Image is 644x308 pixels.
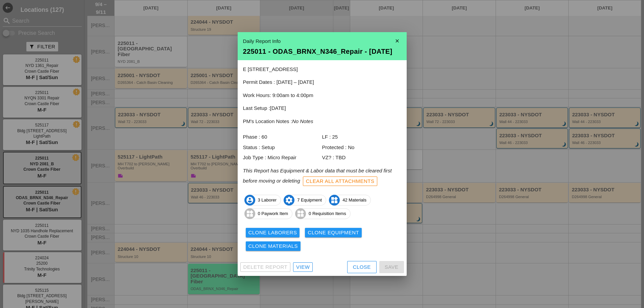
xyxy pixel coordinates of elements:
div: Status : Setup [243,144,322,151]
i: widgets [295,208,306,219]
div: Clone Materials [248,242,298,250]
span: 0 Paywork Item [245,208,292,219]
a: View [293,262,313,272]
span: 7 Equipment [284,195,326,206]
span: [DATE] [270,105,286,111]
p: E [STREET_ADDRESS] [243,66,401,73]
span: 42 Materials [329,195,371,206]
span: 0 Requisition Items [295,208,350,219]
i: No Notes [292,118,313,124]
span: 3 Laborer [245,195,281,206]
i: widgets [329,195,340,206]
div: View [296,263,310,271]
button: Clear All Attachments [303,176,378,186]
div: VZ? : TBD [322,154,401,162]
i: close [390,34,404,48]
i: account_circle [244,195,255,206]
p: Work Hours: 9:00am to 4:00pm [243,92,401,99]
div: Protected : No [322,144,401,151]
div: Daily Report Info [243,38,401,45]
p: Last Setup : [243,104,401,112]
button: Close [347,261,377,273]
div: Job Type : Micro Repair [243,154,322,162]
button: Clone Materials [246,241,301,251]
p: PM's Location Notes : [243,118,401,125]
i: settings [284,195,294,206]
div: Close [353,263,371,271]
i: widgets [244,208,255,219]
div: 225011 - ODAS_BRNX_N346_Repair - [DATE] [243,48,401,55]
div: Clone Equipment [308,229,359,237]
div: Clear All Attachments [306,177,375,185]
div: Phase : 60 [243,133,322,141]
i: This Report has Equipment & Labor data that must be cleared first before moving or deleting [243,168,392,184]
p: Permit Dates : [DATE] – [DATE] [243,78,401,86]
button: Clone Laborers [246,228,300,237]
button: Clone Equipment [305,228,362,237]
div: LF : 25 [322,133,401,141]
div: Clone Laborers [248,229,297,237]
